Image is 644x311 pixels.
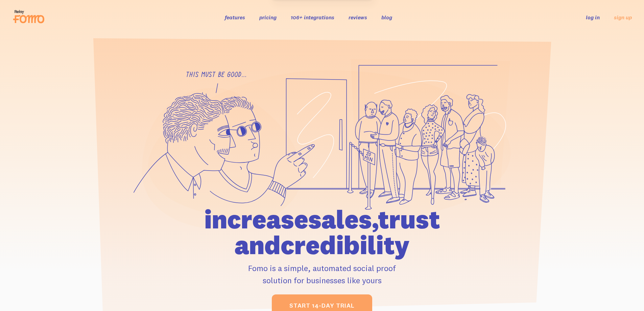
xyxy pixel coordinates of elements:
p: Fomo is a simple, automated social proof solution for businesses like yours [166,262,479,286]
a: reviews [349,14,367,21]
a: blog [381,14,392,21]
a: sign up [614,14,632,21]
a: log in [586,14,600,21]
a: pricing [259,14,277,21]
a: features [225,14,245,21]
h1: increase sales, trust and credibility [166,206,479,258]
a: 106+ integrations [291,14,334,21]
